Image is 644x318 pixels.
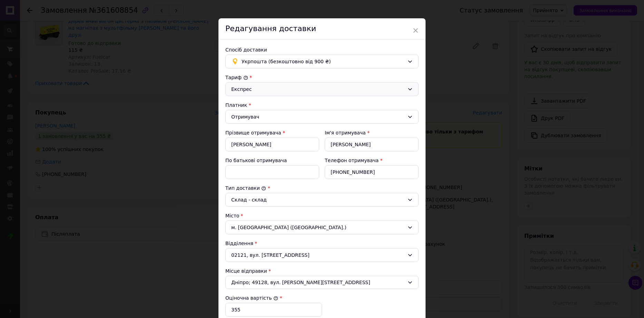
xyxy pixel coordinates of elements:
div: Експрес [231,85,404,93]
div: Тип доставки [225,185,419,191]
label: Телефон отримувача [325,158,379,163]
span: Укрпошта (безкоштовно від 900 ₴) [242,58,404,65]
label: Прізвище отримувача [225,130,281,135]
div: Місце відправки [225,268,419,274]
span: Дніпро; 49128, вул. [PERSON_NAME][STREET_ADDRESS] [231,279,404,286]
label: Оціночна вартість [225,295,278,301]
div: Склад - склад [231,196,404,204]
label: По батькові отримувача [225,158,287,163]
div: Платник [225,102,419,109]
div: Редагування доставки [218,18,426,39]
span: × [412,25,419,36]
div: м. [GEOGRAPHIC_DATA] ([GEOGRAPHIC_DATA].) [225,221,419,234]
div: Відділення [225,240,419,247]
div: 02121, вул. [STREET_ADDRESS] [225,248,419,262]
div: Місто [225,212,419,219]
div: Отримувач [231,113,404,121]
label: Ім'я отримувача [325,130,366,135]
div: Тариф [225,74,419,81]
div: Спосіб доставки [225,46,419,53]
input: +380 [325,165,419,179]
